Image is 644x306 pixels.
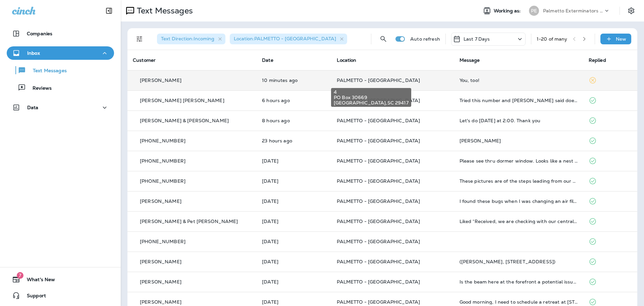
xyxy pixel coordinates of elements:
p: Aug 25, 2025 01:50 PM [262,239,326,244]
p: Aug 28, 2025 04:17 PM [262,78,326,83]
p: Auto refresh [410,36,440,42]
span: [GEOGRAPHIC_DATA] , SC 29417 [334,100,409,105]
span: What's New [20,277,55,285]
span: PALMETTO - [GEOGRAPHIC_DATA] [337,238,420,245]
p: [PERSON_NAME] [140,279,181,285]
span: Location : PALMETTO - [GEOGRAPHIC_DATA] [234,36,336,42]
div: Liked “Received, we are checking with our central billing office to see if they know what may hav... [460,219,578,224]
div: Text Direction:Incoming [157,34,225,44]
span: Date [262,57,273,63]
span: PALMETTO - [GEOGRAPHIC_DATA] [337,178,420,184]
span: [PHONE_NUMBER] [140,178,185,184]
p: [PERSON_NAME] [140,78,181,83]
div: You, too! [460,78,578,83]
span: PO Box 30669 [334,95,409,100]
span: 7 [17,272,23,279]
button: Filters [133,32,146,46]
span: PALMETTO - [GEOGRAPHIC_DATA] [337,138,420,144]
p: [PERSON_NAME] [PERSON_NAME] [140,98,224,103]
span: PALMETTO - [GEOGRAPHIC_DATA] [337,77,420,83]
p: [PERSON_NAME] [140,259,181,264]
span: Location [337,57,356,63]
p: Aug 27, 2025 04:56 PM [262,138,326,143]
span: Customer [133,57,156,63]
div: Tried this number and Verizon said doesn't existe. Please call back [460,98,578,103]
button: Companies [7,27,114,40]
div: 1 - 20 of many [537,36,568,42]
p: Companies [27,31,52,36]
div: Is the beam here at the forefront a potential issue from termite or bug? [460,279,578,285]
span: [PHONE_NUMBER] [140,238,185,245]
p: Aug 28, 2025 08:01 AM [262,118,326,123]
span: [PHONE_NUMBER] [140,158,185,164]
span: Replied [589,57,606,63]
div: Good morning, I need to schedule a retreat at 133 Mary Ellen drive for the beetles [460,299,578,305]
button: Settings [625,5,637,17]
p: Inbox [27,50,40,56]
p: Aug 26, 2025 04:18 PM [262,158,326,164]
button: Support [7,289,114,302]
p: Aug 26, 2025 04:05 PM [262,178,326,184]
p: Aug 25, 2025 09:09 AM [262,299,326,305]
span: [PHONE_NUMBER] [140,138,185,144]
p: Reviews [26,85,52,92]
span: PALMETTO - [GEOGRAPHIC_DATA] [337,259,420,265]
p: Aug 28, 2025 10:06 AM [262,98,326,103]
span: Message [460,57,480,63]
span: PALMETTO - [GEOGRAPHIC_DATA] [337,299,420,305]
span: Support [20,293,46,301]
span: PALMETTO - [GEOGRAPHIC_DATA] [337,198,420,204]
button: Inbox [7,46,114,60]
span: PALMETTO - [GEOGRAPHIC_DATA] [337,158,420,164]
span: PALMETTO - [GEOGRAPHIC_DATA] [337,218,420,224]
div: These pictures are of the steps leading from our garage under our house up to the first floor! Mu... [460,178,578,184]
div: Let's do Friday at 2:00. Thank you [460,118,578,123]
button: Reviews [7,81,114,95]
span: PALMETTO - [GEOGRAPHIC_DATA] [337,279,420,285]
button: Text Messages [7,63,114,77]
div: Please see thru dormer window. Looks like a nest of some kind. Can you give me your opinion on th... [460,158,578,164]
p: Data [27,105,39,110]
div: Cheslock [460,138,578,143]
p: New [616,36,626,42]
span: Text Direction : Incoming [161,36,214,42]
button: Data [7,101,114,114]
button: Search Messages [377,32,390,46]
button: 7What's New [7,273,114,286]
span: Working as: [494,8,522,14]
p: Aug 25, 2025 01:25 PM [262,259,326,264]
p: Palmetto Exterminators LLC [543,8,603,13]
p: Last 7 Days [464,36,490,42]
div: Location:PALMETTO - [GEOGRAPHIC_DATA] [230,34,347,44]
span: 4 [334,89,409,95]
p: [PERSON_NAME] [140,199,181,204]
p: [PERSON_NAME] & [PERSON_NAME] [140,118,229,123]
p: Text Messages [134,6,193,16]
p: [PERSON_NAME] & Pet [PERSON_NAME] [140,219,238,224]
div: (Pam Ireland, 820 Fiddlers Point Lane) [460,259,578,264]
span: PALMETTO - [GEOGRAPHIC_DATA] [337,118,420,124]
p: [PERSON_NAME] [140,299,181,305]
p: Text Messages [26,68,67,74]
p: Aug 26, 2025 01:59 PM [262,199,326,204]
p: Aug 25, 2025 10:11 AM [262,279,326,285]
button: Collapse Sidebar [100,4,118,17]
div: I found these bugs when I was changing an air filter. They are dead. Are these termites? [460,199,578,204]
p: Aug 25, 2025 02:43 PM [262,219,326,224]
div: PE [529,6,539,16]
